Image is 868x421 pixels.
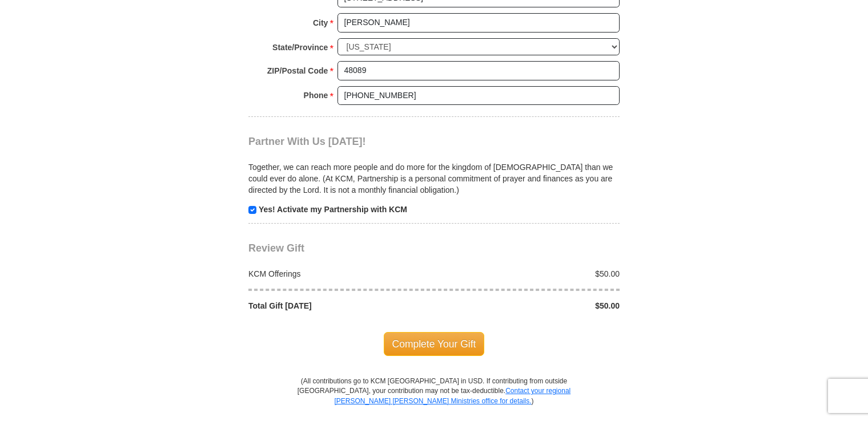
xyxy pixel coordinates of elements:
div: KCM Offerings [243,268,435,280]
div: $50.00 [434,300,626,311]
strong: State/Province [272,39,328,55]
strong: Yes! Activate my Partnership with KCM [259,205,407,214]
span: Complete Your Gift [384,332,485,356]
span: Review Gift [248,242,304,254]
p: Together, we can reach more people and do more for the kingdom of [DEMOGRAPHIC_DATA] than we coul... [248,161,620,196]
a: Contact your regional [PERSON_NAME] [PERSON_NAME] Ministries office for details. [334,387,570,404]
span: Partner With Us [DATE]! [248,136,366,147]
div: $50.00 [434,268,626,280]
strong: Phone [304,87,328,103]
strong: City [313,15,328,31]
strong: ZIP/Postal Code [267,63,328,79]
div: Total Gift [DATE] [243,300,435,311]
